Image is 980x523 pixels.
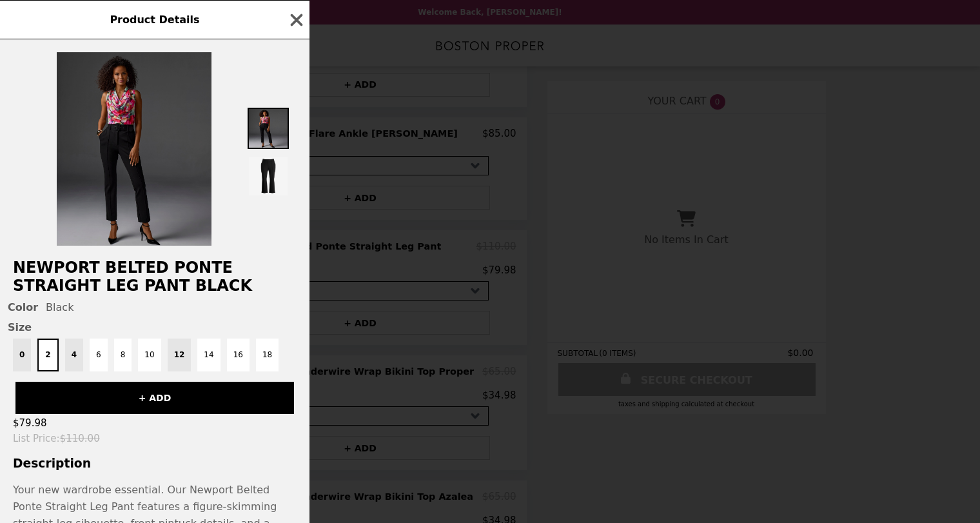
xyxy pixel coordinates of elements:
button: 2 [37,339,58,371]
button: 18 [256,339,279,371]
img: Black / 2 [57,52,211,246]
span: Color [8,301,38,313]
span: Product Details [110,14,199,26]
button: 6 [90,339,108,371]
button: 16 [227,339,250,371]
img: Thumbnail 2 [248,155,289,197]
div: Black [8,301,302,313]
button: 10 [138,339,161,371]
button: 8 [114,339,132,371]
span: Size [8,321,302,333]
button: 14 [197,339,220,371]
span: $110.00 [60,433,100,444]
img: Thumbnail 1 [248,108,289,149]
button: + ADD [15,382,294,414]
